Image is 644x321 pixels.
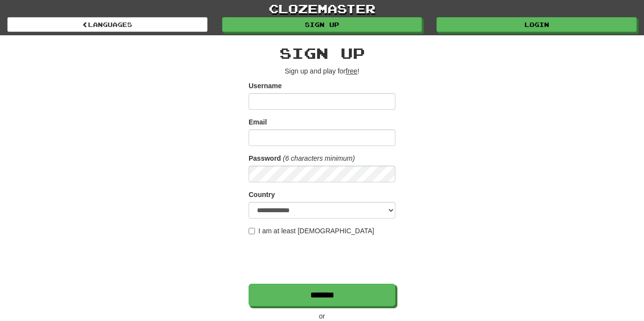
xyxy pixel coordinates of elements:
[249,228,255,234] input: I am at least [DEMOGRAPHIC_DATA]
[249,66,395,76] p: Sign up and play for !
[249,117,267,127] label: Email
[222,17,422,32] a: Sign up
[249,81,282,91] label: Username
[249,45,395,61] h2: Sign up
[249,153,281,163] label: Password
[345,67,357,75] u: free
[249,241,397,279] iframe: reCAPTCHA
[437,17,637,32] a: Login
[283,154,355,162] em: (6 characters minimum)
[249,311,395,321] p: or
[249,190,275,199] label: Country
[249,226,374,236] label: I am at least [DEMOGRAPHIC_DATA]
[7,17,207,32] a: Languages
